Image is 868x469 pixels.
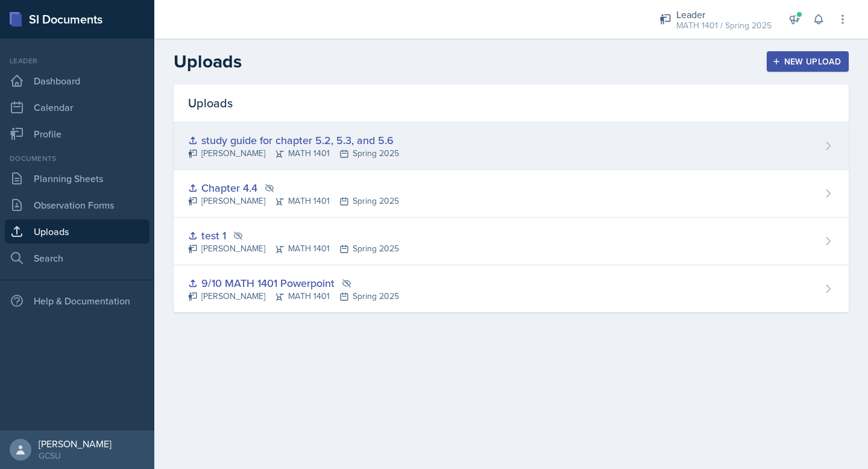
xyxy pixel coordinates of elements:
a: study guide for chapter 5.2, 5.3, and 5.6 [PERSON_NAME]MATH 1401Spring 2025 [174,122,849,170]
div: 9/10 MATH 1401 Powerpoint [188,275,399,291]
div: study guide for chapter 5.2, 5.3, and 5.6 [188,132,399,148]
div: Uploads [174,84,849,122]
a: Observation Forms [5,193,149,217]
div: [PERSON_NAME] MATH 1401 Spring 2025 [188,147,399,160]
a: Search [5,246,149,270]
div: New Upload [775,57,841,66]
div: test 1 [188,227,399,244]
a: Calendar [5,95,149,119]
div: [PERSON_NAME] [39,438,112,450]
div: [PERSON_NAME] MATH 1401 Spring 2025 [188,242,399,255]
div: [PERSON_NAME] MATH 1401 Spring 2025 [188,195,399,207]
a: 9/10 MATH 1401 Powerpoint [PERSON_NAME]MATH 1401Spring 2025 [174,265,849,312]
div: [PERSON_NAME] MATH 1401 Spring 2025 [188,290,399,303]
a: Dashboard [5,69,149,93]
div: Documents [5,153,149,164]
a: Planning Sheets [5,166,149,190]
a: Uploads [5,219,149,244]
div: Help & Documentation [5,289,149,313]
div: GCSU [39,450,112,462]
a: test 1 [PERSON_NAME]MATH 1401Spring 2025 [174,218,849,265]
div: MATH 1401 / Spring 2025 [676,19,772,32]
h2: Uploads [174,51,242,72]
a: Chapter 4.4 [PERSON_NAME]MATH 1401Spring 2025 [174,170,849,218]
div: Leader [5,55,149,66]
a: Profile [5,122,149,146]
div: Chapter 4.4 [188,180,399,196]
div: Leader [676,7,772,22]
button: New Upload [767,51,849,72]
